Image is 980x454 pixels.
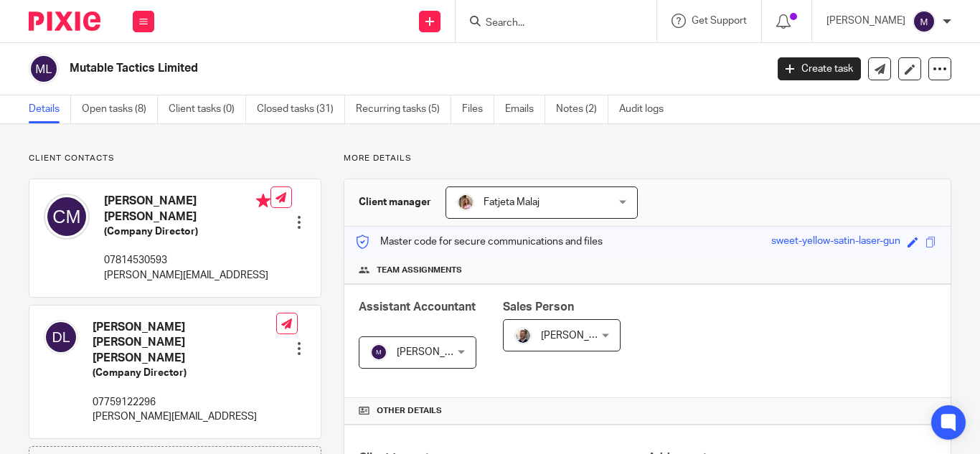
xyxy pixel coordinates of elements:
[826,14,905,28] p: [PERSON_NAME]
[29,54,59,84] img: svg%3E
[104,268,270,283] p: [PERSON_NAME][EMAIL_ADDRESS]
[93,366,276,380] h5: (Company Director)
[484,17,613,30] input: Search
[556,95,608,123] a: Notes (2)
[355,235,603,249] p: Master code for secure communications and files
[93,320,276,366] h4: [PERSON_NAME] [PERSON_NAME] [PERSON_NAME]
[503,301,574,313] span: Sales Person
[514,327,532,344] img: Matt%20Circle.png
[377,265,462,276] span: Team assignments
[397,347,476,357] span: [PERSON_NAME]
[44,320,78,354] img: svg%3E
[359,301,476,313] span: Assistant Accountant
[377,405,442,417] span: Other details
[356,95,451,123] a: Recurring tasks (5)
[29,153,321,164] p: Client contacts
[457,194,474,211] img: MicrosoftTeams-image%20(5).png
[778,57,861,80] a: Create task
[692,16,747,26] span: Get Support
[82,95,158,123] a: Open tasks (8)
[104,253,270,268] p: 07814530593
[104,224,270,239] h5: (Company Director)
[93,395,276,410] p: 07759122296
[370,344,387,361] img: svg%3E
[104,194,270,224] h4: [PERSON_NAME] [PERSON_NAME]
[913,10,936,33] img: svg%3E
[344,153,951,164] p: More details
[29,95,71,123] a: Details
[93,410,276,424] p: [PERSON_NAME][EMAIL_ADDRESS]
[256,194,270,208] i: Primary
[484,197,540,207] span: Fatjeta Malaj
[541,331,620,341] span: [PERSON_NAME]
[619,95,674,123] a: Audit logs
[169,95,246,123] a: Client tasks (0)
[505,95,545,123] a: Emails
[771,234,900,250] div: sweet-yellow-satin-laser-gun
[44,194,90,240] img: svg%3E
[462,95,494,123] a: Files
[29,11,100,31] img: Pixie
[70,61,619,76] h2: Mutable Tactics Limited
[257,95,345,123] a: Closed tasks (31)
[359,195,431,209] h3: Client manager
